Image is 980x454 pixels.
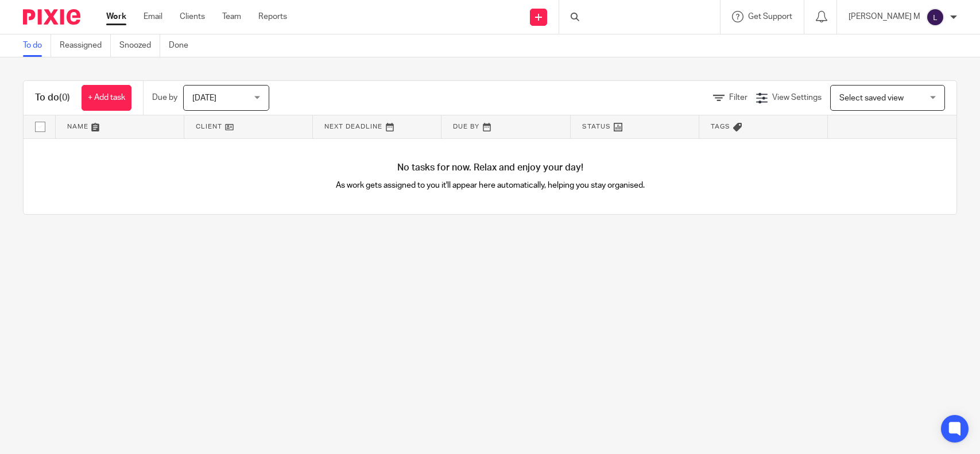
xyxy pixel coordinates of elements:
[119,34,160,57] a: Snoozed
[35,92,70,104] h1: To do
[192,94,216,102] span: [DATE]
[169,34,197,57] a: Done
[59,93,70,102] span: (0)
[849,11,920,22] p: [PERSON_NAME] M
[24,162,956,174] h4: No tasks for now. Relax and enjoy your day!
[144,11,162,22] a: Email
[772,94,822,102] span: View Settings
[258,11,287,22] a: Reports
[711,123,730,130] span: Tags
[180,11,205,22] a: Clients
[926,8,944,26] img: svg%3E
[839,94,904,102] span: Select saved view
[729,94,747,102] span: Filter
[82,85,131,111] a: + Add task
[257,180,723,191] p: As work gets assigned to you it'll appear here automatically, helping you stay organised.
[152,92,177,103] p: Due by
[23,34,51,57] a: To do
[748,13,792,21] span: Get Support
[222,11,241,22] a: Team
[60,34,111,57] a: Reassigned
[23,9,80,25] img: Pixie
[106,11,126,22] a: Work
